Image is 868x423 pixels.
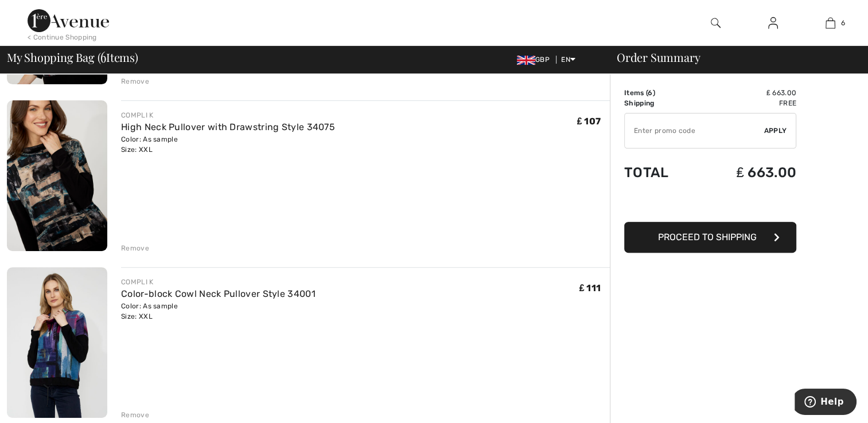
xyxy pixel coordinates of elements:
img: search the website [711,16,721,30]
iframe: PayPal [624,192,796,218]
div: Remove [121,243,149,253]
div: Color: As sample Size: XXL [121,301,316,322]
span: 6 [648,89,652,97]
img: 1ère Avenue [28,9,109,32]
td: ₤ 663.00 [698,88,796,98]
div: < Continue Shopping [28,32,97,42]
td: ₤ 663.00 [698,153,796,192]
img: Color-block Cowl Neck Pullover Style 34001 [7,267,107,418]
a: High Neck Pullover with Drawstring Style 34075 [121,122,335,132]
div: Remove [121,410,149,420]
a: 6 [802,16,858,30]
div: COMPLI K [121,110,335,120]
div: Order Summary [603,52,861,63]
button: Proceed to Shipping [624,222,796,253]
span: 6 [841,18,845,28]
span: 6 [100,49,106,64]
img: High Neck Pullover with Drawstring Style 34075 [7,100,107,251]
img: My Info [768,16,778,30]
span: ₤ 111 [579,283,601,293]
input: Promo code [625,113,764,148]
div: COMPLI K [121,277,316,287]
td: Total [624,153,698,192]
span: Apply [764,126,787,136]
span: Proceed to Shipping [658,232,757,242]
span: ₤ 107 [577,116,601,127]
td: Items ( ) [624,88,698,98]
a: Color-block Cowl Neck Pullover Style 34001 [121,288,316,299]
span: GBP [517,56,554,64]
img: UK Pound [517,56,535,65]
iframe: Opens a widget where you can find more information [795,389,857,417]
span: EN [561,56,575,64]
td: Free [698,98,796,108]
img: My Bag [826,16,835,30]
div: Remove [121,76,149,87]
div: Color: As sample Size: XXL [121,134,335,155]
span: My Shopping Bag ( Items) [7,52,138,63]
a: Sign In [759,16,787,30]
td: Shipping [624,98,698,108]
